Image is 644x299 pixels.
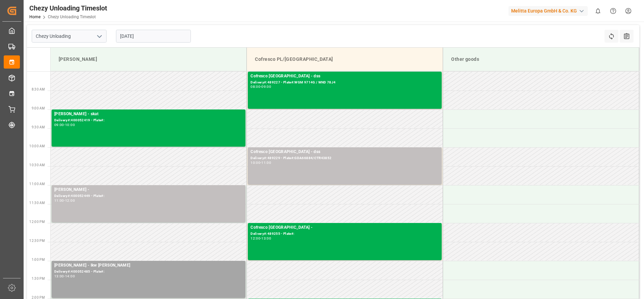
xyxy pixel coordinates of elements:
div: 12:00 [251,237,260,240]
span: 12:30 PM [29,239,45,243]
span: 11:30 AM [29,201,45,205]
div: [PERSON_NAME] - [54,186,243,193]
div: Delivery#:400052449 - Plate#: [54,193,243,199]
span: 11:00 AM [29,182,45,186]
div: [PERSON_NAME] [56,53,241,66]
span: 1:30 PM [32,277,45,280]
div: - [260,161,261,164]
div: [PERSON_NAME] - skat [54,111,243,118]
div: 09:00 [54,123,64,126]
div: Melitta Europa GmbH & Co. KG [508,6,588,16]
span: 9:00 AM [32,106,45,110]
div: 09:00 [261,85,271,88]
div: - [260,85,261,88]
div: 13:00 [54,275,64,278]
div: Cofresco [GEOGRAPHIC_DATA] - dss [251,149,439,155]
div: 11:00 [261,161,271,164]
div: Delivery#:400052419 - Plate#: [54,118,243,123]
div: 14:00 [65,275,75,278]
div: - [64,123,65,126]
div: 10:00 [251,161,260,164]
input: Type to search/select [32,30,107,43]
div: Delivery#:489255 - Plate#: [251,231,439,237]
span: 9:30 AM [32,125,45,129]
div: Other goods [448,53,634,66]
div: Chezy Unloading Timeslot [29,3,107,13]
div: 12:00 [65,199,75,202]
button: show 0 new notifications [590,3,606,19]
div: 13:00 [261,237,271,240]
div: - [64,199,65,202]
span: 8:30 AM [32,88,45,91]
span: 10:30 AM [29,163,45,167]
span: 12:00 PM [29,220,45,224]
button: open menu [94,31,104,42]
span: 10:00 AM [29,144,45,148]
a: Home [29,15,40,19]
input: DD.MM.YYYY [116,30,191,43]
div: - [64,275,65,278]
button: Help Center [606,3,621,19]
div: Delivery#:489227 - Plate#:WGM 9714G / WND 78J4 [251,80,439,85]
div: - [260,237,261,240]
div: [PERSON_NAME] - lkw [PERSON_NAME] [54,262,243,269]
div: Cofresco [GEOGRAPHIC_DATA] - dss [251,73,439,80]
div: 08:00 [251,85,260,88]
div: Cofresco [GEOGRAPHIC_DATA] - [251,224,439,231]
div: 10:00 [65,123,75,126]
div: 11:00 [54,199,64,202]
div: Delivery#:489229 - Plate#:GDA66884/CTR43852 [251,155,439,161]
div: Delivery#:400052485 - Plate#: [54,269,243,275]
div: Cofresco PL/[GEOGRAPHIC_DATA] [252,53,437,66]
span: 1:00 PM [32,258,45,261]
button: Melitta Europa GmbH & Co. KG [508,4,590,17]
